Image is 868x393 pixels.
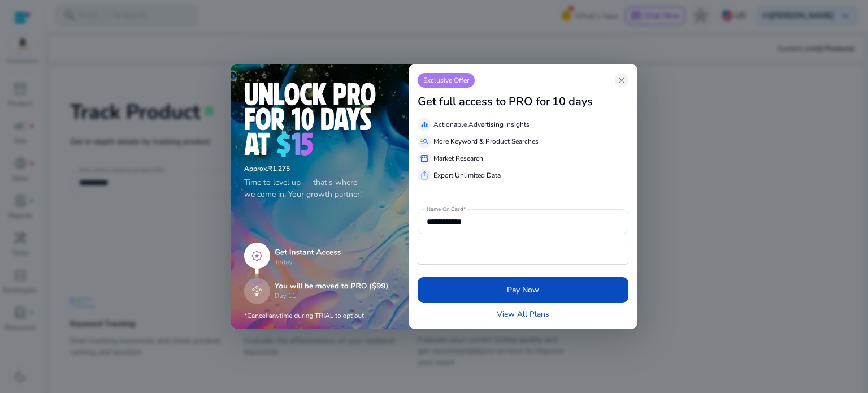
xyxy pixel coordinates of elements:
h6: ₹1,275 [244,165,395,172]
p: Exclusive Offer [418,73,475,88]
mat-label: Name On Card [427,205,463,213]
p: More Keyword & Product Searches [433,136,539,146]
h3: Get full access to PRO for [418,95,550,109]
span: Approx. [244,164,268,173]
span: manage_search [420,137,429,146]
span: close [617,76,626,85]
span: equalizer [420,120,429,129]
p: Export Unlimited Data [433,170,501,180]
span: Pay Now [507,284,539,296]
p: Market Research [433,153,483,163]
span: storefront [420,154,429,163]
button: Pay Now [418,277,628,303]
p: Time to level up — that's where we come in. Your growth partner! [244,176,395,200]
span: ios_share [420,171,429,180]
iframe: Secure card payment input frame [424,240,622,263]
p: Actionable Advertising Insights [433,119,530,129]
a: View All Plans [497,308,549,320]
h3: 10 days [552,95,593,109]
